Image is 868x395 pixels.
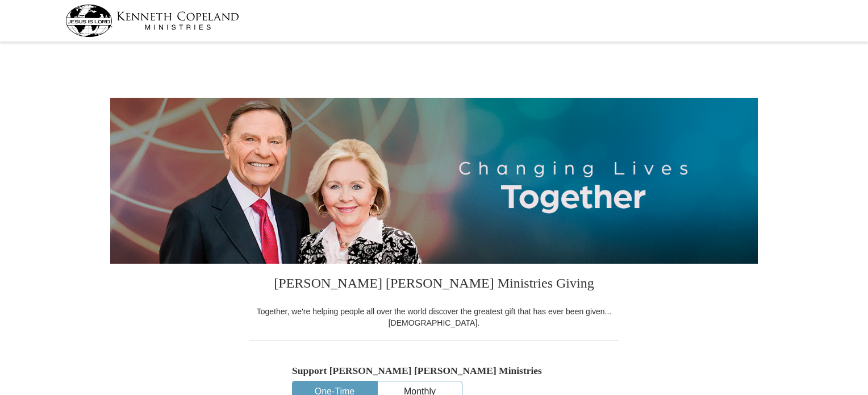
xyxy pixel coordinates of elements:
h3: [PERSON_NAME] [PERSON_NAME] Ministries Giving [249,264,619,306]
h5: Support [PERSON_NAME] [PERSON_NAME] Ministries [292,365,576,377]
div: Together, we're helping people all over the world discover the greatest gift that has ever been g... [249,306,619,329]
img: kcm-header-logo.svg [65,5,239,37]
